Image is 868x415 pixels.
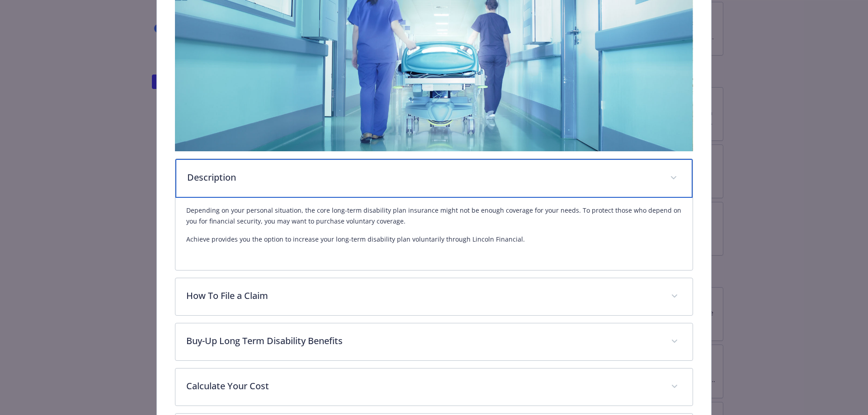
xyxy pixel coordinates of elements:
[175,278,693,315] div: How To File a Claim
[186,289,660,303] p: How To File a Claim
[175,368,693,406] div: Calculate Your Cost
[186,234,682,245] p: Achieve provides you the option to increase your long-term disability plan voluntarily through Li...
[186,379,660,393] p: Calculate Your Cost
[186,205,682,227] p: Depending on your personal situation, the core long-term disability plan insurance might not be e...
[175,198,693,270] div: Description
[187,171,660,184] p: Description
[175,159,693,198] div: Description
[186,334,660,348] p: Buy-Up Long Term Disability Benefits
[175,323,693,360] div: Buy-Up Long Term Disability Benefits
